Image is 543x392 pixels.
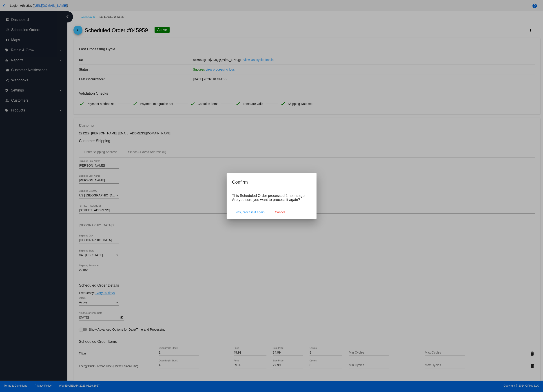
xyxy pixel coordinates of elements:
[236,210,265,214] span: Yes, process it again
[232,178,311,186] h1: Confirm
[270,208,290,216] button: Close dialog
[232,208,268,216] button: Yes, process it again
[232,194,311,202] p: This Scheduled Order processed 2 hours ago. Are you sure you want to process it again?
[275,210,285,214] span: Cancel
